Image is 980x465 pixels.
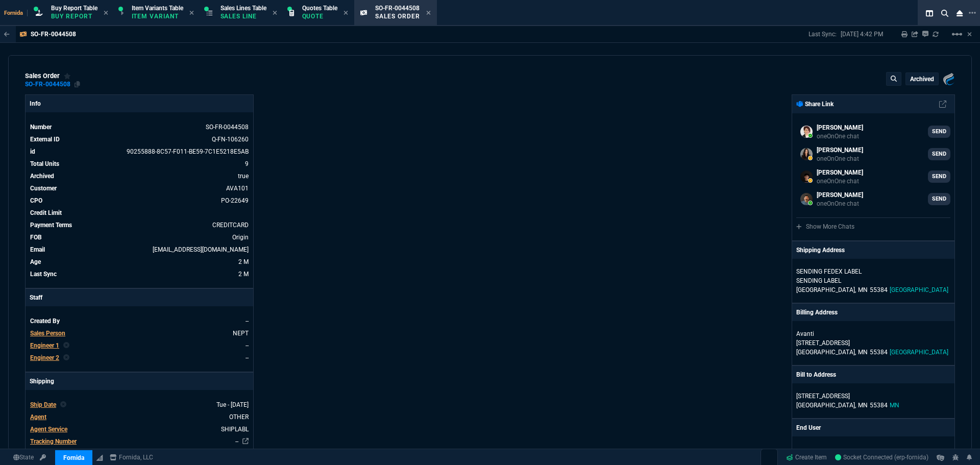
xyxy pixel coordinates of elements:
[232,234,249,241] span: Origin
[132,5,183,12] span: Item Variants Table
[858,402,868,409] span: MN
[189,9,194,17] nx-icon: Close Tab
[30,316,249,326] tr: undefined
[928,193,950,205] a: SEND
[30,424,249,434] tr: undefined
[216,401,249,408] span: 2025-07-01T00:00:00.000Z
[273,9,277,17] nx-icon: Close Tab
[890,286,948,293] span: [GEOGRAPHIC_DATA]
[798,446,801,453] span: --
[31,30,76,38] p: SO-FR-0044508
[30,438,77,445] span: Tracking Number
[817,177,863,185] p: oneOnOne chat
[796,308,838,317] p: Billing Address
[30,183,249,193] tr: undefined
[238,258,249,265] span: 6/30/25 => 7:00 PM
[928,170,950,183] a: SEND
[30,342,59,349] span: Engineer 1
[30,195,249,206] tr: undefined
[796,267,894,276] p: SENDING FEDEX LABEL
[25,84,70,85] a: SO-FR-0044508
[63,341,69,350] nx-icon: Clear selected rep
[30,122,249,132] tr: See Marketplace Order
[808,30,841,38] p: Last Sync:
[30,208,249,218] tr: undefined
[238,271,249,278] span: 7/2/25 => 4:42 PM
[30,328,249,338] tr: undefined
[30,330,65,337] span: Sales Person
[835,454,928,461] span: Socket Connected (erp-fornida)
[870,349,888,356] span: 55384
[132,12,183,20] p: Item Variant
[220,5,266,12] span: Sales Lines Table
[796,276,950,285] p: SENDING LABEL
[30,160,59,167] span: Total Units
[26,95,253,112] p: Info
[220,12,266,20] p: Sales Line
[30,234,42,241] span: FOB
[30,197,42,204] span: CPO
[30,400,249,410] tr: undefined
[37,453,49,462] a: API TOKEN
[107,453,156,462] a: msbcCompanyName
[30,185,57,192] span: Customer
[4,10,28,16] span: Fornida
[796,370,836,379] p: Bill to Address
[30,426,67,433] span: Agent Service
[238,173,249,180] span: true
[302,12,337,20] p: Quote
[782,450,831,465] a: Create Item
[247,209,249,216] span: undefined
[30,146,249,157] tr: See Marketplace Order
[30,269,249,279] tr: 7/2/25 => 4:42 PM
[796,223,854,230] a: Show More Chats
[817,145,863,155] p: [PERSON_NAME]
[796,391,950,401] p: [STREET_ADDRESS]
[30,412,249,422] tr: undefined
[796,338,950,348] p: [STREET_ADDRESS]
[890,402,899,409] span: MN
[30,413,46,421] span: Agent
[153,246,249,253] span: accounting@avantigrow.com
[30,159,249,169] tr: undefined
[796,166,950,187] a: michael.licea@fornida.com
[26,373,253,390] p: Shipping
[51,5,97,12] span: Buy Report Table
[803,446,806,453] span: --
[30,222,72,229] span: Payment Terms
[796,349,856,356] span: [GEOGRAPHIC_DATA],
[212,136,249,143] a: See Marketplace Order
[928,126,950,138] a: SEND
[30,246,45,253] span: Email
[796,144,950,164] a: sarah.costa@fornida.com
[212,222,249,229] span: CREDITCARD
[30,124,52,131] span: Number
[817,123,863,132] p: [PERSON_NAME]
[246,354,249,361] span: --
[30,436,249,447] tr: undefined
[796,402,856,409] span: [GEOGRAPHIC_DATA],
[30,173,54,180] span: Archived
[233,330,249,337] span: NEPT
[30,171,249,181] tr: undefined
[796,246,845,255] p: Shipping Address
[808,446,812,453] span: --
[4,31,10,38] nx-icon: Back to Table
[206,124,249,131] span: See Marketplace Order
[127,148,249,155] span: See Marketplace Order
[30,317,60,325] span: Created By
[30,258,41,265] span: Age
[426,9,431,17] nx-icon: Close Tab
[63,353,69,362] nx-icon: Clear selected rep
[817,200,863,208] p: oneOnOne chat
[30,271,57,278] span: Last Sync
[226,185,249,192] a: AVA101
[26,289,253,306] p: Staff
[51,12,97,20] p: Buy Report
[841,30,883,38] p: [DATE] 4:42 PM
[817,132,863,140] p: oneOnOne chat
[858,286,868,293] span: MN
[375,5,420,12] span: SO-FR-0044508
[30,136,60,143] span: External ID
